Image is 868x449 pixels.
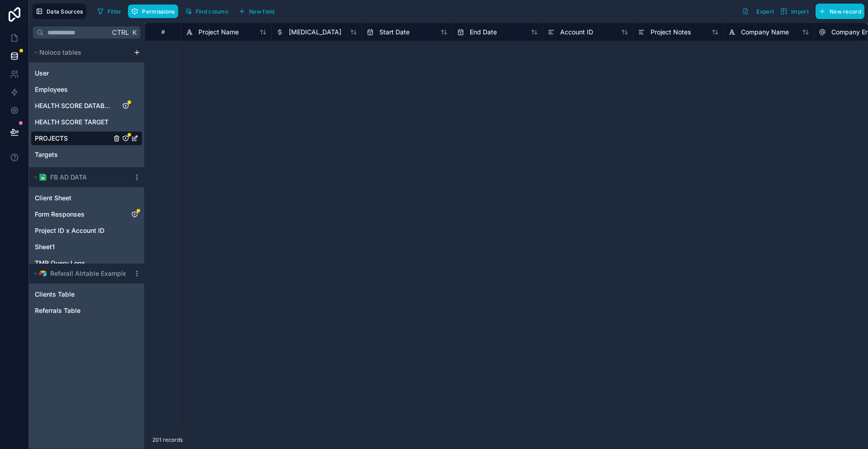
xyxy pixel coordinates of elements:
span: Project Name [198,28,239,37]
button: Export [739,4,777,19]
span: Start Date [379,28,410,37]
span: New field [249,8,275,15]
span: Project Notes [651,28,691,37]
span: K [131,29,137,36]
button: Find column [182,5,231,18]
span: Filter [108,8,122,15]
button: Import [777,4,812,19]
span: Export [756,8,774,15]
span: Account ID [560,28,593,37]
span: End Date [470,28,497,37]
span: 201 records [152,436,183,444]
a: Permissions [128,5,181,18]
span: Permissions [142,8,175,15]
span: Find column [196,8,228,15]
span: [MEDICAL_DATA] [289,28,341,37]
span: Import [791,8,809,15]
span: Ctrl [111,27,130,38]
span: New record [830,8,861,15]
button: Data Sources [33,4,86,19]
button: Permissions [128,5,178,18]
div: # [152,28,174,35]
span: Company Name [741,28,789,37]
button: New record [816,4,864,19]
button: New field [235,5,278,18]
button: Filter [94,5,125,18]
a: New record [812,4,864,19]
span: Data Sources [47,8,83,15]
